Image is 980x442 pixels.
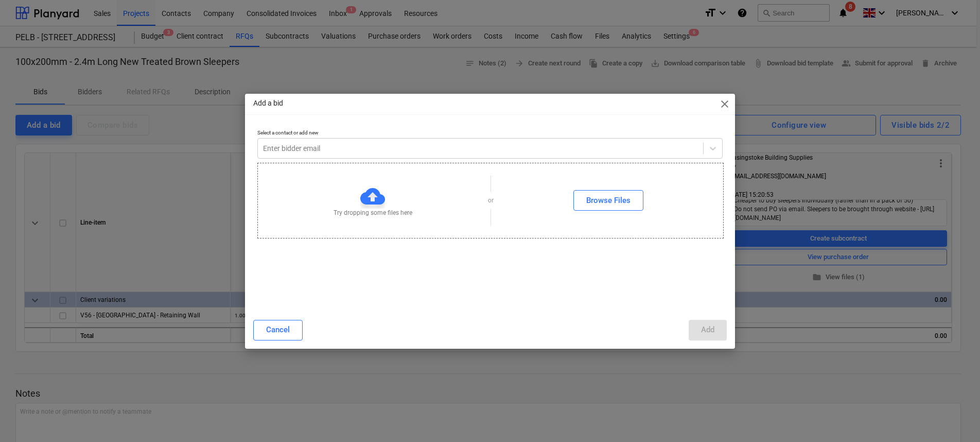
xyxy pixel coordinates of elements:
[488,196,494,205] p: or
[253,320,303,341] button: Cancel
[719,98,731,110] span: close
[257,163,724,239] div: Try dropping some files hereorBrowse Files
[586,194,631,207] div: Browse Files
[334,209,412,217] p: Try dropping some files here
[257,129,723,138] p: Select a contact or add new
[266,323,290,336] div: Cancel
[253,98,283,109] p: Add a bid
[573,190,643,211] button: Browse Files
